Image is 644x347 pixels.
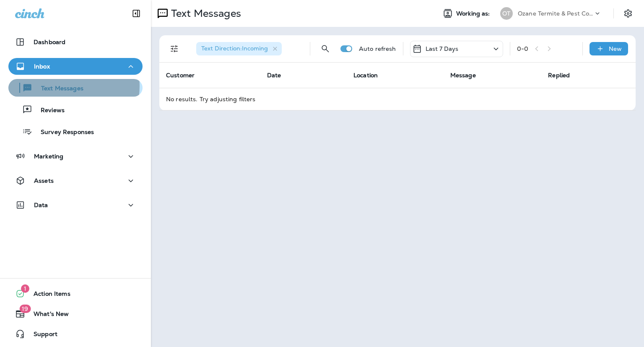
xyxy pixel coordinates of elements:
div: 0 - 0 [517,45,528,52]
span: Text Direction : Incoming [201,45,268,52]
div: OT [500,7,513,20]
p: Auto refresh [359,45,396,52]
button: Reviews [8,101,143,118]
button: Support [8,326,143,342]
button: Text Messages [8,79,143,97]
span: 19 [19,305,31,313]
button: Search Messages [317,40,334,57]
span: Working as: [456,10,492,17]
button: Settings [621,6,636,21]
button: Dashboard [8,34,143,50]
p: Survey Responses [32,129,94,137]
button: Data [8,197,143,213]
span: Action Items [25,290,70,300]
p: Assets [34,177,54,184]
button: Marketing [8,148,143,165]
p: Data [34,202,48,208]
p: Marketing [34,153,63,160]
p: Dashboard [34,39,65,45]
button: Collapse Sidebar [125,5,148,22]
button: Survey Responses [8,123,143,140]
span: Message [450,71,476,79]
span: Date [267,71,281,79]
p: Reviews [32,107,65,115]
td: No results. Try adjusting filters [159,88,636,110]
button: Inbox [8,58,143,75]
p: Ozane Termite & Pest Control [518,10,593,17]
p: Text Messages [33,85,83,93]
span: What's New [25,310,69,321]
span: Replied [548,71,570,79]
p: Inbox [34,63,50,70]
span: Support [25,331,57,341]
button: 1Action Items [8,285,143,302]
button: 19What's New [8,305,143,322]
button: Assets [8,172,143,189]
p: Text Messages [168,7,241,20]
p: New [609,45,622,52]
span: Customer [166,71,195,79]
span: 1 [21,284,29,293]
button: Filters [166,40,183,57]
div: Text Direction:Incoming [196,42,282,55]
p: Last 7 Days [426,45,459,52]
span: Location [353,71,378,79]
